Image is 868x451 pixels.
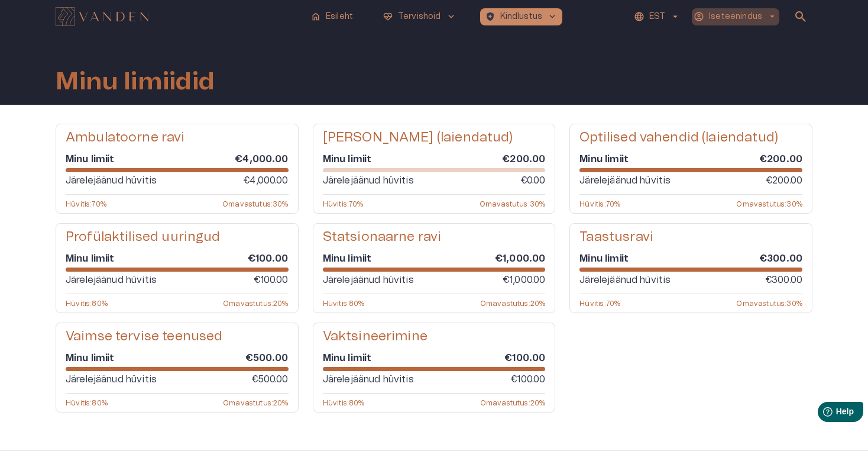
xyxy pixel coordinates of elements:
p: Järelejäänud hüvitis [66,372,157,386]
p: Järelejäänud hüvitis [579,173,671,188]
h5: Vaimse tervise teenused [66,328,222,345]
h5: Optilised vahendid (laiendatud) [579,129,778,146]
button: homeEsileht [306,8,359,25]
p: Omavastutus : 20 % [480,299,546,308]
p: €100.00 [510,372,545,386]
p: Omavastutus : 30 % [222,199,289,208]
img: Vanden logo [56,7,148,26]
button: health_and_safetyKindlustuskeyboard_arrow_down [480,8,563,25]
span: ecg_heart [383,11,393,22]
p: €4,000.00 [243,173,288,188]
h6: Minu limiit [66,352,115,365]
p: Iseteenindus [709,11,762,23]
p: Järelejäänud hüvitis [66,273,157,287]
p: €200.00 [766,173,802,188]
h6: Minu limiit [66,153,115,166]
span: health_and_safety [485,11,495,22]
button: ecg_heartTervishoidkeyboard_arrow_down [378,8,461,25]
p: Hüvitis : 70 % [579,199,620,208]
span: keyboard_arrow_down [446,11,456,22]
p: Omavastutus : 30 % [480,199,546,208]
p: EST [649,11,665,23]
p: Hüvitis : 80 % [323,398,365,407]
h6: Minu limiit [323,153,372,166]
p: Järelejäänud hüvitis [323,372,414,386]
h6: €200.00 [502,153,545,166]
p: Järelejäänud hüvitis [579,273,671,287]
h6: €100.00 [248,252,289,265]
p: Omavastutus : 20 % [223,398,289,407]
p: Kindlustus [500,11,543,23]
h6: €200.00 [759,153,802,166]
button: EST [632,8,682,25]
p: €100.00 [254,273,289,287]
p: Hüvitis : 70 % [579,299,620,308]
p: Hüvitis : 70 % [323,199,364,208]
p: Järelejäänud hüvitis [323,173,414,188]
h6: €500.00 [245,352,289,365]
h6: Minu limiit [323,352,372,365]
h5: Taastusravi [579,228,653,246]
span: home [310,11,321,22]
p: Omavastutus : 20 % [480,398,546,407]
h5: Vaktsineerimine [323,328,427,345]
h5: Ambulatoorne ravi [66,129,185,146]
h1: Minu limiidid [56,68,215,95]
button: Iseteenindusarrow_drop_down [692,8,779,25]
p: €300.00 [765,273,802,287]
p: Esileht [326,11,353,23]
iframe: Help widget launcher [776,397,868,430]
h5: Profülaktilised uuringud [66,228,221,246]
p: €1,000.00 [503,273,545,287]
span: keyboard_arrow_down [547,11,558,22]
span: search [793,9,808,24]
p: Hüvitis : 80 % [66,299,108,308]
p: Omavastutus : 30 % [736,299,802,308]
p: Omavastutus : 20 % [223,299,289,308]
h6: €4,000.00 [235,153,288,166]
button: open search modal [789,5,812,28]
p: Hüvitis : 80 % [323,299,365,308]
p: Järelejäänud hüvitis [66,173,157,188]
p: €0.00 [520,173,546,188]
p: €500.00 [251,372,289,386]
h6: Minu limiit [323,252,372,265]
p: Tervishoid [398,11,441,23]
p: Hüvitis : 80 % [66,398,108,407]
p: Omavastutus : 30 % [736,199,802,208]
p: Hüvitis : 70 % [66,199,106,208]
h5: Statsionaarne ravi [323,228,442,246]
h6: Minu limiit [66,252,115,265]
p: Järelejäänud hüvitis [323,273,414,287]
h6: €300.00 [759,252,802,265]
h6: Minu limiit [579,153,629,166]
a: Navigate to homepage [56,8,301,25]
h6: €100.00 [504,352,545,365]
h6: €1,000.00 [495,252,545,265]
h5: [PERSON_NAME] (laiendatud) [323,129,513,146]
h6: Minu limiit [579,252,629,265]
span: arrow_drop_down [767,11,778,22]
